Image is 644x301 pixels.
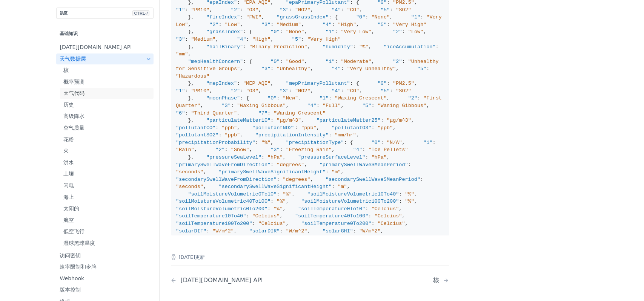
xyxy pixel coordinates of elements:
[64,228,85,234] font: 低空飞行
[64,125,85,131] font: 空气质量
[261,140,271,145] span: "%"
[332,66,341,72] span: "4"
[218,169,326,175] span: "primarySwellWaveSignificantHeight"
[417,66,426,72] span: "5"
[405,199,414,204] span: "%"
[326,177,420,182] span: "secondarySwellWaveSMeanPeriod"
[191,110,237,116] span: "Third Quarter"
[295,7,310,13] span: "NO2"
[277,162,304,168] span: "degrees"
[307,103,316,108] span: "4"
[332,169,341,175] span: "m"
[387,140,402,145] span: "N/A"
[191,88,210,94] span: "PM10"
[286,81,350,86] span: "mepPrimaryPollutant"
[408,95,417,101] span: "2"
[362,103,371,108] span: "5"
[378,81,387,86] span: "0"
[332,125,371,131] span: "pollutantO3"
[176,125,215,131] span: "pollutantCO"
[320,95,329,101] span: "1"
[255,132,329,138] span: "precipitationIntensity"
[271,147,280,153] span: "3"
[60,122,154,134] a: 空气质量
[209,22,218,28] span: "2"
[64,240,95,246] font: 湿球黑球温度
[176,162,271,168] span: "primarySwellWaveFromDirection"
[396,88,411,94] span: "SO2"
[378,125,393,131] span: "ppb"
[283,95,298,101] span: "New"
[146,56,152,62] button: Hide subpages for Weather Data Layers
[277,199,286,204] span: "%"
[176,110,185,116] span: "6"
[326,59,335,64] span: "1"
[323,228,353,234] span: "solarGHI"
[347,88,359,94] span: "CO"
[286,228,307,234] span: "W/m^2"
[206,14,240,20] span: "fireIndex"
[222,125,237,131] span: "ppb"
[246,7,258,13] span: "O3"
[286,140,344,145] span: "precipitationType"
[323,103,341,108] span: "Full"
[258,221,286,226] span: "Celcius"
[231,7,240,13] span: "2"
[408,29,424,35] span: "Low"
[56,53,154,65] a: 天气数据层Hide subpages for Weather Data Layers
[176,88,185,94] span: "1"
[60,252,81,258] font: 访问密钥
[60,215,154,226] a: 航空
[176,206,267,212] span: "soilMoistureVolumetric0To200"
[347,7,359,13] span: "CO"
[64,79,85,85] font: 概率预测
[295,213,368,219] span: "soilTemperature40To100"
[267,154,283,160] span: "hPa"
[60,111,154,122] a: 高级降水
[378,22,387,28] span: "5"
[215,147,224,153] span: "2"
[56,273,154,284] a: Webhook
[64,136,74,142] font: 花粉
[359,228,381,234] span: "W/m^2"
[60,11,68,15] font: 跳至
[56,284,154,296] a: 版本控制
[283,191,292,197] span: "%"
[292,37,301,42] span: "5"
[338,22,356,28] span: "High"
[396,7,411,13] span: "SO2"
[274,110,326,116] span: "Waning Crescent"
[176,7,185,13] span: "1"
[188,191,277,197] span: "soilMoistureVolumetric0To10"
[176,51,188,57] span: "mm"
[176,213,246,219] span: "soilTemperature10To40"
[295,88,310,94] span: "NO2"
[301,125,317,131] span: "ppb"
[60,99,154,111] a: 历史
[323,44,353,50] span: "humidity"
[179,254,195,260] font: [DATE]
[60,287,81,293] font: 版本控制
[317,118,381,123] span: "particulateMatter25"
[372,206,399,212] span: "Celcius"
[171,269,449,291] nav: 分页控件
[353,147,362,153] span: "4"
[261,22,271,28] span: "3"
[60,65,154,76] a: 核
[433,277,449,284] a: 下一页：核心
[301,221,371,226] span: "soilTemperature0To200"
[206,118,271,123] span: "particulateMatter10"
[191,7,210,13] span: "PM10"
[64,113,85,119] font: 高级降水
[60,226,154,237] a: 低空飞行
[271,29,280,35] span: "0"
[60,203,154,214] a: 太阳的
[60,44,132,50] font: [DATE][DOMAIN_NAME] API
[433,277,440,284] font: 核
[181,277,263,284] font: [DATE][DOMAIN_NAME] API
[359,44,368,50] span: "%"
[176,184,203,189] span: "seconds"
[206,29,243,35] span: "grassIndex"
[64,194,74,200] font: 海上
[372,140,381,145] span: "0"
